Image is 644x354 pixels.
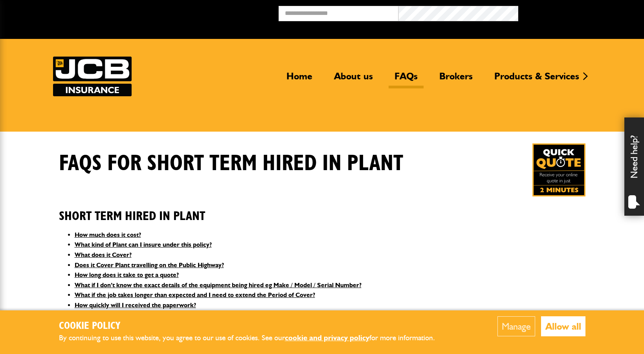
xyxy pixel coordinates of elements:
[285,333,369,342] a: cookie and privacy policy
[75,271,179,279] a: How long does it take to get a quote?
[75,261,224,269] a: Does it Cover Plant travelling on the Public Highway?
[532,143,585,196] a: Get your insurance quote in just 2-minutes
[518,6,638,18] button: Broker Login
[59,332,448,344] p: By continuing to use this website, you agree to our use of cookies. See our for more information.
[53,57,132,96] a: JCB Insurance Services
[389,70,424,88] a: FAQs
[53,57,132,96] img: JCB Insurance Services logo
[624,117,644,216] div: Need help?
[497,316,535,336] button: Manage
[75,301,196,309] a: How quickly will I received the paperwork?
[75,291,315,299] a: What if the job takes longer than expected and I need to extend the Period of Cover?
[59,320,448,332] h2: Cookie Policy
[433,70,479,88] a: Brokers
[541,316,585,336] button: Allow all
[488,70,585,88] a: Products & Services
[75,281,361,289] a: What if I don’t know the exact details of the equipment being hired eg Make / Model / Serial Number?
[281,70,318,88] a: Home
[75,251,132,259] a: What does it Cover?
[59,150,403,177] h1: FAQS for Short Term Hired In Plant
[328,70,379,88] a: About us
[59,197,585,224] h2: Short Term Hired In Plant
[75,241,212,248] a: What kind of Plant can I insure under this policy?
[75,231,141,238] a: How much does it cost?
[532,143,585,196] img: Quick Quote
